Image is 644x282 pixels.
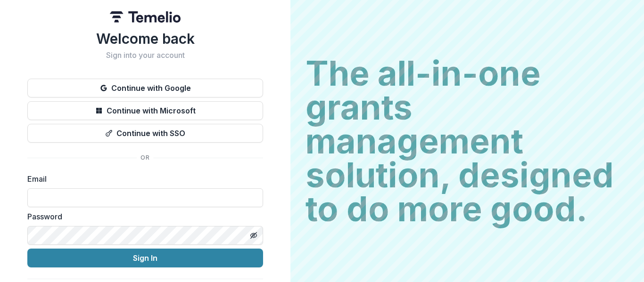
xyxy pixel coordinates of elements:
h2: Sign into your account [27,51,263,60]
h1: Welcome back [27,30,263,47]
button: Continue with Google [27,79,263,97]
button: Sign In [27,249,263,267]
button: Continue with Microsoft [27,101,263,120]
button: Continue with SSO [27,124,263,143]
img: Temelio [110,11,181,23]
button: Toggle password visibility [246,228,261,243]
label: Password [27,211,257,222]
label: Email [27,173,257,185]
